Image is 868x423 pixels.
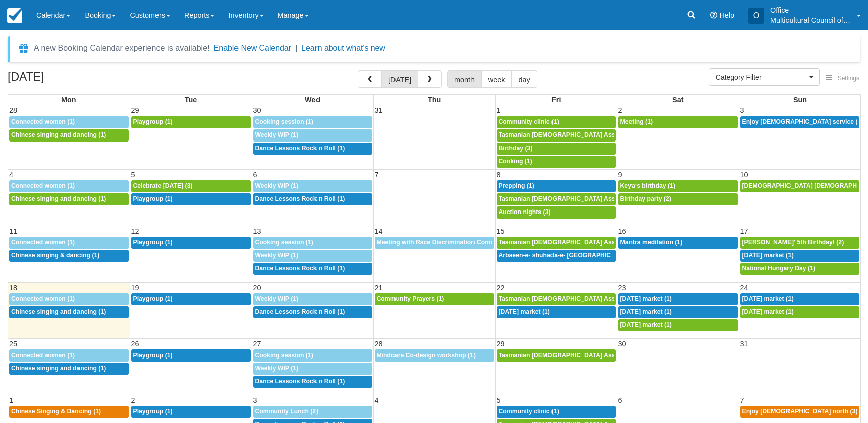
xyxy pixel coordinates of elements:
[740,237,860,249] a: [PERSON_NAME]' 5th Birthday! (2)
[499,295,697,302] span: Tasmanian [DEMOGRAPHIC_DATA] Association -Weekly Praying (1)
[11,118,75,125] span: Connected women (1)
[499,239,697,246] span: Tasmanian [DEMOGRAPHIC_DATA] Association -Weekly Praying (1)
[709,68,820,86] button: Category Filter
[617,396,623,404] span: 6
[253,263,372,275] a: Dance Lessons Rock n Roll (1)
[377,351,476,359] span: Mindcare Co-design workshop (1)
[374,396,380,404] span: 4
[255,265,345,272] span: Dance Lessons Rock n Roll (1)
[255,182,299,189] span: Weekly WIP (1)
[497,349,616,362] a: Tasmanian [DEMOGRAPHIC_DATA] Association -Weekly Praying (1)
[496,171,502,179] span: 8
[499,351,697,359] span: Tasmanian [DEMOGRAPHIC_DATA] Association -Weekly Praying (1)
[820,71,865,86] button: Settings
[9,129,129,142] a: Chinese singing and dancing (1)
[496,396,502,404] span: 5
[499,408,559,415] span: Community clinic (1)
[255,145,345,152] span: Dance Lessons Rock n Roll (1)
[253,237,372,249] a: Cooking session (1)
[133,118,173,125] span: Playgroup (1)
[11,308,106,315] span: Chinese singing and dancing (1)
[740,250,860,262] a: [DATE] market (1)
[131,406,251,418] a: Playgroup (1)
[253,306,372,318] a: Dance Lessons Rock n Roll (1)
[793,96,807,104] span: Sun
[11,252,99,259] span: Chinese singing & dancing (1)
[11,182,75,189] span: Connected women (1)
[499,158,532,165] span: Cooking (1)
[253,180,372,192] a: Weekly WIP (1)
[620,308,672,315] span: [DATE] market (1)
[739,171,749,179] span: 10
[742,408,858,415] span: Enjoy [DEMOGRAPHIC_DATA] north (3)
[9,406,129,418] a: Chinese Singing & Dancing (1)
[255,308,345,315] span: Dance Lessons Rock n Roll (1)
[34,42,210,54] div: A new Booking Calendar experience is available!
[496,340,506,348] span: 29
[133,195,173,202] span: Playgroup (1)
[374,284,384,292] span: 21
[374,227,384,235] span: 14
[252,340,262,348] span: 27
[252,396,258,404] span: 3
[739,396,745,404] span: 7
[253,250,372,262] a: Weekly WIP (1)
[8,171,14,179] span: 4
[381,70,418,88] button: [DATE]
[253,116,372,128] a: Cooking session (1)
[255,118,313,125] span: Cooking session (1)
[496,106,502,114] span: 1
[617,227,627,235] span: 16
[253,293,372,305] a: Weekly WIP (1)
[617,171,623,179] span: 9
[130,284,140,292] span: 19
[11,131,106,138] span: Chinese singing and dancing (1)
[748,8,764,24] div: O
[130,396,136,404] span: 2
[253,193,372,205] a: Dance Lessons Rock n Roll (1)
[742,265,815,272] span: National Hungary Day (1)
[710,12,717,19] i: Help
[131,180,251,192] a: Celebrate [DATE] (3)
[620,118,653,125] span: Meeting (1)
[8,396,14,404] span: 1
[497,193,616,205] a: Tasmanian [DEMOGRAPHIC_DATA] Association -Weekly Praying (1)
[377,295,444,302] span: Community Prayers (1)
[497,206,616,219] a: Auction nights (3)
[497,293,616,305] a: Tasmanian [DEMOGRAPHIC_DATA] Association -Weekly Praying (1)
[838,75,859,82] span: Settings
[499,182,534,189] span: Prepping (1)
[253,129,372,142] a: Weekly WIP (1)
[620,295,672,302] span: [DATE] market (1)
[551,96,561,104] span: Fri
[499,208,551,216] span: Auction nights (3)
[374,340,384,348] span: 28
[9,349,129,362] a: Connected women (1)
[255,351,313,359] span: Cooking session (1)
[255,131,299,138] span: Weekly WIP (1)
[739,106,745,114] span: 3
[9,116,129,128] a: Connected women (1)
[620,182,675,189] span: Keya‘s birthday (1)
[255,408,319,415] span: Community Lunch (2)
[133,239,173,246] span: Playgroup (1)
[255,239,313,246] span: Cooking session (1)
[131,237,251,249] a: Playgroup (1)
[716,72,807,82] span: Category Filter
[719,11,734,19] span: Help
[428,96,441,104] span: Thu
[742,239,844,246] span: [PERSON_NAME]' 5th Birthday! (2)
[9,237,129,249] a: Connected women (1)
[481,70,512,88] button: week
[9,306,129,318] a: Chinese singing and dancing (1)
[130,227,140,235] span: 12
[11,365,106,372] span: Chinese singing and dancing (1)
[214,43,291,53] button: Enable New Calendar
[7,8,22,23] img: checkfront-main-nav-mini-logo.png
[305,96,320,104] span: Wed
[255,365,299,372] span: Weekly WIP (1)
[499,131,697,138] span: Tasmanian [DEMOGRAPHIC_DATA] Association -Weekly Praying (1)
[742,252,794,259] span: [DATE] market (1)
[253,406,372,418] a: Community Lunch (2)
[740,406,860,418] a: Enjoy [DEMOGRAPHIC_DATA] north (3)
